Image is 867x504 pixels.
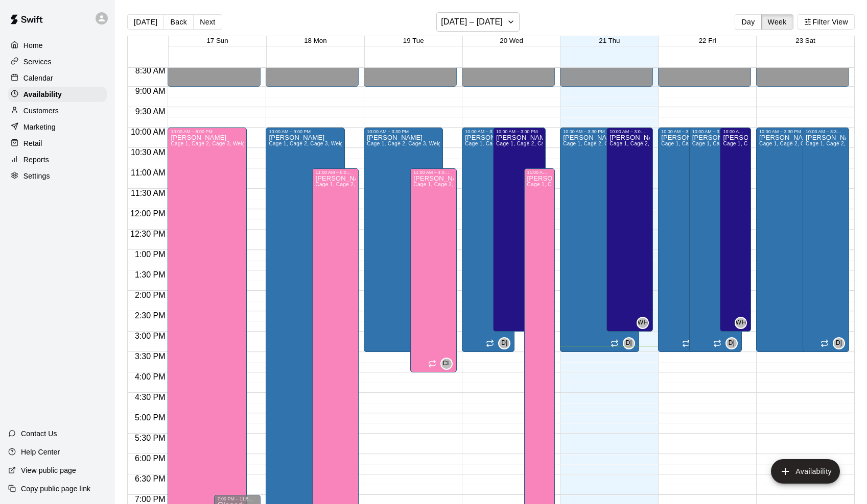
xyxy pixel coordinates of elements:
div: 11:00 AM – 4:00 PM [413,170,454,175]
span: 9:00 AM [133,87,168,95]
span: Cage 1, Cage 2, Cage 3, Weight Room, Homework / Video Room, Outdoor Turf Area, Recovery Room, Gam... [465,141,771,146]
div: 10:00 AM – 3:30 PM: Available [462,128,514,352]
a: Services [8,54,107,69]
button: 17 Sun [206,37,228,44]
div: 10:00 AM – 3:00 PM: Available [720,128,751,332]
button: 23 Sat [795,37,815,44]
div: 10:00 AM – 3:00 PM [723,129,748,134]
span: 1:30 PM [132,270,168,279]
button: Next [193,14,222,30]
span: Cage 1, Cage 2, Cage 3, Weight Room, Outdoor Turf Area [496,141,638,146]
div: Willie Hodgins [637,317,649,329]
div: Chris LaMotte [440,358,453,370]
div: 7:00 PM – 11:59 PM [217,496,257,501]
span: Cage 1, Cage 2, Cage 3, Weight Room, Homework / Video Room, Outdoor Turf Area, Recovery Room, Gam... [269,141,575,146]
span: Cage 1, Cage 2, Cage 3, Weight Room, Homework / Video Room, Outdoor Turf Area, Recovery Room, Gam... [171,141,477,146]
span: 11:00 AM [128,168,168,177]
div: 11:00 AM – 8:00 PM [527,170,552,175]
div: 10:00 AM – 3:30 PM [465,129,511,134]
div: 10:00 AM – 3:30 PM [759,129,832,134]
span: Recurring availability [611,339,619,347]
span: Dj [729,338,735,348]
p: Calendar [24,73,53,83]
div: 10:00 AM – 3:00 PM: Available [606,128,653,332]
a: Home [8,38,107,53]
span: WH [736,318,746,328]
div: David jefferson [725,337,738,349]
a: Availability [8,87,107,102]
button: 18 Mon [304,37,326,44]
span: Dj [626,338,632,348]
div: 10:00 AM – 8:00 PM [171,129,244,134]
button: [DATE] [127,14,164,30]
button: Filter View [798,14,855,30]
span: 11:30 AM [128,189,168,197]
span: 10:00 AM [128,128,168,136]
span: 6:00 PM [132,454,168,463]
span: Dj [836,338,842,348]
p: Retail [24,138,42,148]
p: Copy public page link [21,484,90,494]
p: Availability [24,89,62,99]
span: Cage 1, Cage 2, Cage 3, Weight Room, Homework / Video Room, Outdoor Turf Area, Recovery Room, Gam... [413,182,720,187]
div: 10:00 AM – 3:30 PM [367,129,440,134]
span: 4:00 PM [132,372,168,381]
span: 4:30 PM [132,393,168,401]
div: 10:00 AM – 3:00 PM: Available [493,128,546,332]
button: 22 Fri [699,37,716,44]
span: 1:00 PM [132,250,168,259]
a: Calendar [8,70,107,86]
p: Customers [24,106,59,116]
p: Marketing [24,122,56,132]
span: 9:30 AM [133,107,168,116]
h6: [DATE] – [DATE] [441,15,503,29]
span: CL [442,359,451,369]
span: 5:30 PM [132,434,168,442]
div: Willie Hodgins [735,317,747,329]
div: 10:00 AM – 3:30 PM: Available [658,128,711,352]
a: Marketing [8,119,107,135]
span: WH [638,318,648,328]
button: 19 Tue [403,37,424,44]
span: 3:00 PM [132,332,168,340]
div: Retail [8,136,107,151]
span: Recurring availability [428,360,436,368]
span: 7:00 PM [132,495,168,503]
span: 12:30 PM [128,230,168,238]
div: David jefferson [623,337,635,349]
p: Help Center [21,447,60,457]
div: Settings [8,168,107,184]
span: Recurring availability [821,339,829,347]
button: 21 Thu [599,37,620,44]
p: Contact Us [21,429,57,439]
span: Recurring availability [682,339,690,347]
p: Settings [24,171,50,181]
div: 10:00 AM – 3:30 PM [563,129,636,134]
span: 2:30 PM [132,311,168,320]
button: Day [735,14,761,30]
p: Home [24,40,43,51]
span: 3:30 PM [132,352,168,361]
div: 10:00 AM – 3:30 PM: Available [364,128,443,352]
span: 6:30 PM [132,474,168,483]
button: add [771,459,840,484]
button: Back [163,14,194,30]
div: 10:00 AM – 3:00 PM [496,129,543,134]
span: Cage 1, Cage 2, Cage 3, Weight Room, Homework / Video Room, Outdoor Turf Area, Recovery Room, Gam... [367,141,673,146]
span: Cage 1, Cage 2, Cage 3, Weight Room, Homework / Video Room, Outdoor Turf Area, Recovery Room, Gam... [315,182,622,187]
span: 10:30 AM [128,148,168,157]
div: David jefferson [498,337,510,349]
span: Recurring availability [486,339,494,347]
div: 11:00 AM – 4:00 PM: Available [410,168,457,372]
a: Customers [8,103,107,118]
button: 20 Wed [500,37,523,44]
div: Reports [8,152,107,167]
div: David jefferson [833,337,845,349]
